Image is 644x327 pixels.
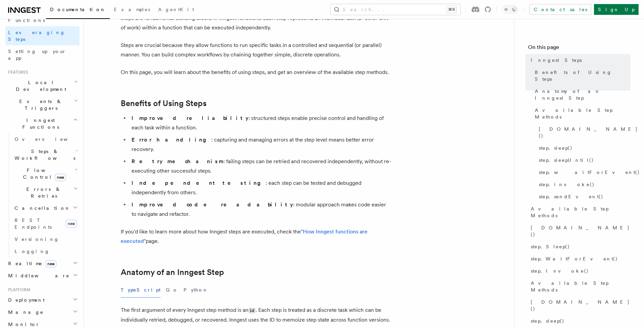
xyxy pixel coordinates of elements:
a: Anatomy of an Inngest Step [532,85,630,104]
button: Local Development [5,76,79,95]
a: Available Step Methods [532,104,630,123]
a: Sign Up [594,4,639,15]
a: [DOMAIN_NAME]() [536,123,630,142]
span: [DOMAIN_NAME]() [539,126,638,139]
strong: Retry mechanism [132,158,223,165]
a: step.sleep() [528,315,630,327]
p: On this page, you will learn about the benefits of using steps, and get an overview of the availa... [121,68,391,77]
span: Steps & Workflows [12,148,75,161]
button: Errors & Retries [12,183,79,202]
a: step.WaitForEvent() [528,253,630,265]
a: Available Step Methods [528,203,630,222]
code: id [248,308,256,313]
span: Available Step Methods [535,107,630,120]
span: Middleware [5,272,70,279]
button: Middleware [5,270,79,282]
a: Benefits of Using Steps [532,66,630,85]
span: Anatomy of an Inngest Step [535,88,630,101]
span: REST Endpoints [15,218,52,230]
span: Deployment [5,297,45,303]
button: Go [166,282,178,298]
span: Overview [15,136,84,142]
span: Leveraging Steps [8,30,65,42]
span: Flow Control [12,167,74,180]
a: step.waitForEvent() [536,166,630,178]
span: Documentation [50,7,106,12]
span: Local Development [5,79,74,93]
a: Leveraging Steps [5,26,79,45]
button: Flow Controlnew [12,164,79,183]
button: Steps & Workflows [12,145,79,164]
button: Inngest Functions [5,114,79,133]
span: Setting up your app [8,49,66,61]
p: Steps are crucial because they allow functions to run specific tasks in a controlled and sequenti... [121,41,391,59]
strong: Independent testing [132,180,266,186]
span: step.Invoke() [531,268,589,274]
strong: Improved reliability [132,115,248,121]
a: Anatomy of an Inngest Step [121,268,224,277]
button: Cancellation [12,202,79,214]
kbd: ⌘K [447,6,456,13]
a: step.invoke() [536,178,630,191]
span: Examples [114,7,150,12]
a: step.Invoke() [528,265,630,277]
a: Versioning [12,233,79,245]
button: Manage [5,306,79,318]
li: : each step can be tested and debugged independently from others. [129,178,391,197]
span: step.waitForEvent() [539,169,640,176]
span: new [55,174,66,181]
a: REST Endpointsnew [12,214,79,233]
div: Inngest Functions [5,133,79,257]
button: Python [184,282,208,298]
a: Overview [12,133,79,145]
a: Available Step Methods [528,277,630,296]
span: Inngest Functions [5,117,73,130]
span: Features [5,70,28,75]
a: step.sendEvent() [536,191,630,203]
a: Examples [110,2,154,18]
a: Inngest Steps [528,54,630,66]
a: step.Sleep() [528,241,630,253]
h4: On this page [528,43,630,54]
span: Available Step Methods [531,280,630,293]
span: new [45,260,56,268]
li: : failing steps can be retried and recovered independently, without re-executing other successful... [129,157,391,176]
span: step.sleep() [539,145,573,151]
button: TypeScript [121,282,161,298]
span: Logging [15,249,50,254]
span: Benefits of Using Steps [535,69,630,82]
strong: Error handling [132,136,211,143]
span: Cancellation [12,205,70,211]
li: : capturing and managing errors at the step level means better error recovery. [129,135,391,154]
a: step.sleep() [536,142,630,154]
a: Setting up your app [5,45,79,64]
a: Benefits of Using Steps [121,99,207,108]
span: step.sleep() [531,318,565,324]
span: step.sendEvent() [539,193,603,200]
a: Contact sales [529,4,591,15]
button: Events & Triggers [5,95,79,114]
span: Versioning [15,236,59,242]
p: If you'd like to learn more about how Inngest steps are executed, check the page. [121,227,391,246]
span: Manage [5,309,44,316]
p: The first argument of every Inngest step method is an . Each step is treated as a discrete task w... [121,305,391,325]
span: [DOMAIN_NAME]() [531,224,630,238]
a: Logging [12,245,79,257]
a: AgentKit [154,2,198,18]
li: : modular approach makes code easier to navigate and refactor. [129,200,391,219]
span: step.invoke() [539,181,595,188]
button: Search...⌘K [331,4,460,15]
a: [DOMAIN_NAME]() [528,296,630,315]
span: Available Step Methods [531,205,630,219]
a: step.sleepUntil() [536,154,630,166]
a: Documentation [46,2,110,19]
button: Toggle dark mode [502,5,518,14]
span: Inngest Steps [531,57,582,64]
span: AgentKit [158,7,194,12]
a: [DOMAIN_NAME]() [528,222,630,241]
span: Realtime [5,260,56,267]
span: Platform [5,287,30,293]
span: Events & Triggers [5,98,74,111]
li: : structured steps enable precise control and handling of each task within a function. [129,114,391,132]
span: [DOMAIN_NAME]() [531,299,630,312]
